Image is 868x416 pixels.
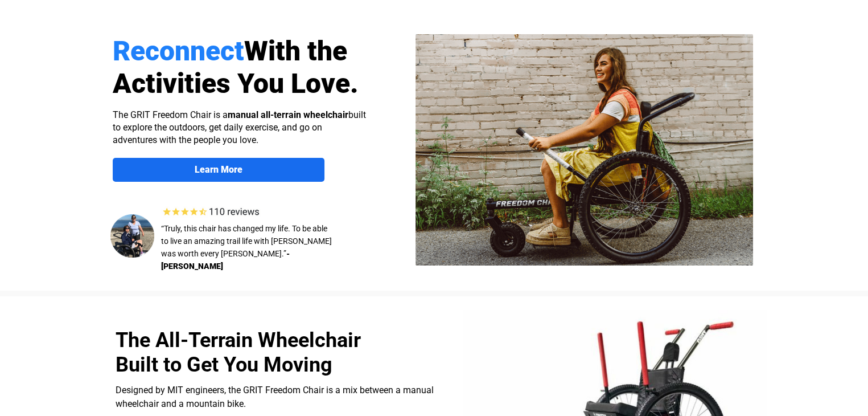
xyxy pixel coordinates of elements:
a: Learn More [113,158,324,182]
span: The GRIT Freedom Chair is a built to explore the outdoors, get daily exercise, and go on adventur... [113,109,366,145]
span: Designed by MIT engineers, the GRIT Freedom Chair is a mix between a manual wheelchair and a moun... [116,385,434,409]
span: The All-Terrain Wheelchair Built to Get You Moving [116,328,361,377]
strong: manual all-terrain wheelchair [228,109,348,120]
span: Reconnect [113,35,244,67]
span: Activities You Love. [113,67,359,100]
span: With the [244,35,347,67]
strong: Learn More [195,164,242,175]
input: Get more information [40,275,138,297]
span: “Truly, this chair has changed my life. To be able to live an amazing trail life with [PERSON_NAM... [161,224,332,258]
